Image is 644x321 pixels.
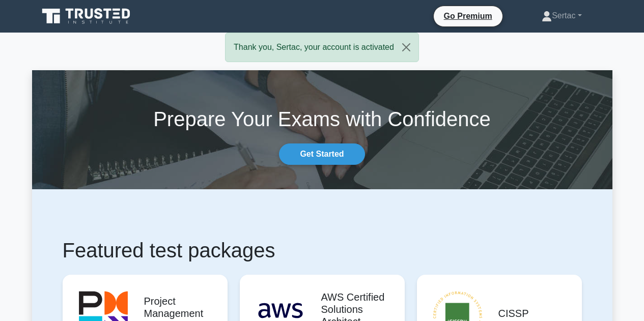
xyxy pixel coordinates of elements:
[225,33,419,62] div: Thank you, Sertac, your account is activated
[63,238,582,262] h1: Featured test packages
[517,6,606,26] a: Sertac
[32,107,612,131] h1: Prepare Your Exams with Confidence
[438,10,498,22] a: Go Premium
[279,143,365,165] a: Get Started
[394,33,418,62] button: Close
